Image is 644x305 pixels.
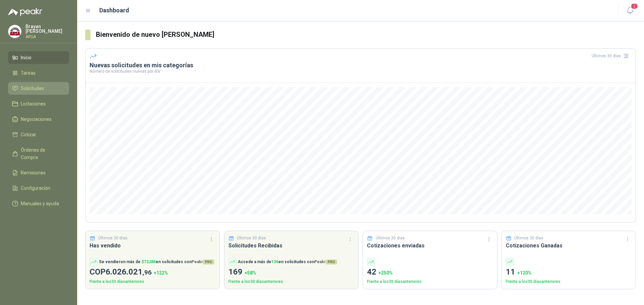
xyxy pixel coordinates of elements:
a: Cotizar [8,128,69,141]
button: 2 [624,5,636,17]
span: Manuales y ayuda [21,200,59,207]
span: + 250 % [378,270,393,276]
h1: Dashboard [99,6,129,15]
a: Manuales y ayuda [8,197,69,210]
p: Se vendieron más de en solicitudes con [99,259,214,265]
span: + 122 % [154,270,168,276]
p: Últimos 30 días [98,235,127,241]
span: + 58 % [245,270,256,276]
h3: Cotizaciones enviadas [367,241,493,250]
span: Inicio [21,54,32,61]
a: Solicitudes [8,82,69,95]
p: Frente a los 30 días anteriores [506,279,632,285]
span: PRO [326,259,337,264]
a: Inicio [8,51,69,64]
span: 6.026.021 [106,267,152,277]
span: Solicitudes [21,85,44,92]
p: Frente a los 30 días anteriores [367,279,493,285]
p: Número de solicitudes nuevas por día [90,69,632,73]
img: Company Logo [8,25,21,38]
span: Cotizar [21,131,36,138]
a: Remisiones [8,166,69,179]
a: Órdenes de Compra [8,144,69,164]
a: Configuración [8,182,69,195]
span: Negociaciones [21,116,52,123]
p: Frente a los 30 días anteriores [228,279,355,285]
span: Configuración [21,184,50,192]
p: Accede a más de en solicitudes con [238,259,337,265]
span: Remisiones [21,169,46,176]
span: Tareas [21,69,36,77]
p: 169 [228,266,355,279]
img: Logo peakr [8,8,42,16]
span: PRO [203,259,214,264]
p: Frente a los 30 días anteriores [90,279,216,285]
span: + 120 % [517,270,532,276]
span: 2 [631,3,638,9]
p: COP [90,266,216,279]
a: Licitaciones [8,97,69,110]
span: Órdenes de Compra [21,146,63,161]
h3: Has vendido [90,241,216,250]
span: Licitaciones [21,100,46,107]
p: Últimos 30 días [237,235,266,241]
span: $ 73,0M [142,259,156,264]
p: 42 [367,266,493,279]
h3: Nuevas solicitudes en mis categorías [90,61,632,69]
p: Últimos 30 días [376,235,405,241]
p: Brayan [PERSON_NAME] [25,24,69,33]
p: 11 [506,266,632,279]
span: 136 [271,259,278,264]
a: Tareas [8,67,69,79]
span: ,96 [143,269,152,276]
span: Peakr [314,259,337,264]
h3: Cotizaciones Ganadas [506,241,632,250]
p: Últimos 30 días [514,235,543,241]
h3: Solicitudes Recibidas [228,241,355,250]
h3: Bienvenido de nuevo [PERSON_NAME] [96,29,636,40]
a: Negociaciones [8,113,69,126]
span: Peakr [192,259,214,264]
div: Últimos 30 días [592,51,632,61]
p: ARSA [25,35,69,39]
